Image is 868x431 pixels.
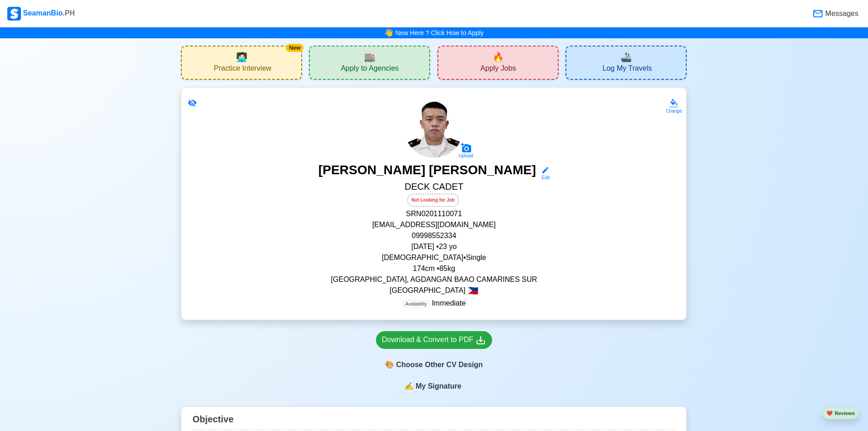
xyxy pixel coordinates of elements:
[459,153,473,159] div: Upload
[538,174,550,181] div: Edit
[341,64,399,75] span: Apply to Agencies
[402,300,430,308] span: Availability
[827,410,833,416] span: heart
[385,359,394,370] span: paint
[493,50,504,64] span: new
[376,331,492,349] a: Download & Convert to PDF
[192,181,675,194] h5: DECK CADET
[192,274,675,285] p: [GEOGRAPHIC_DATA], AGDANGAN BAAO CAMARINES SUR
[602,64,652,75] span: Log My Travels
[395,29,484,36] a: New Here ? Click How to Apply
[192,263,675,274] p: 174 cm • 85 kg
[192,285,675,296] p: [GEOGRAPHIC_DATA]
[823,8,858,19] span: Messages
[480,64,516,75] span: Apply Jobs
[407,194,459,207] div: Not Looking for Job
[7,7,21,21] img: Logo
[405,381,414,392] span: sign
[192,410,675,430] div: Objective
[666,108,682,114] div: Change
[376,356,492,374] div: Choose Other CV Design
[382,26,395,40] span: bell
[382,334,486,346] div: Download & Convert to PDF
[621,50,632,64] span: travel
[236,50,247,64] span: interview
[192,241,675,252] p: [DATE] • 23 yo
[192,219,675,230] p: [EMAIL_ADDRESS][DOMAIN_NAME]
[214,64,271,75] span: Practice Interview
[7,7,75,21] div: SeamanBio
[318,162,536,181] h3: [PERSON_NAME] [PERSON_NAME]
[286,44,303,52] div: New
[402,298,466,309] p: Immediate
[364,50,375,64] span: agencies
[414,381,463,392] span: My Signature
[192,252,675,263] p: [DEMOGRAPHIC_DATA] • Single
[822,407,859,420] button: heartReviews
[192,208,675,219] p: SRN 0201110071
[467,286,478,295] span: 🇵🇭
[192,230,675,241] p: 09998552334
[63,9,75,17] span: .PH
